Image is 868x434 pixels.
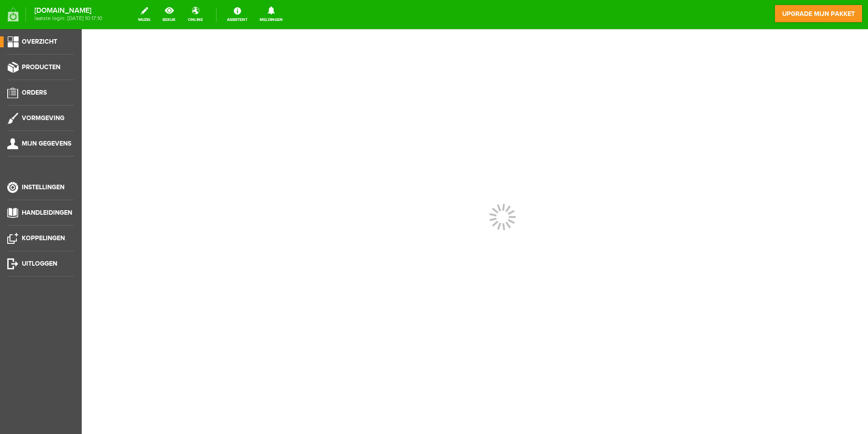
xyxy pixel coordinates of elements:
[35,8,102,13] strong: [DOMAIN_NAME]
[22,114,64,122] span: Vormgeving
[22,89,47,96] span: Orders
[22,234,65,242] span: Koppelingen
[22,260,57,267] span: Uitloggen
[22,38,57,45] span: Overzicht
[22,140,71,147] span: Mijn gegevens
[254,5,288,25] a: Meldingen
[22,63,60,71] span: Producten
[182,5,208,25] a: online
[774,5,863,23] a: upgrade mijn pakket
[157,5,181,25] a: bekijk
[35,16,102,21] span: laatste login: [DATE] 10:17:10
[22,183,64,191] span: Instellingen
[222,5,253,25] a: Assistent
[22,209,72,217] span: Handleidingen
[133,5,156,25] a: wijzig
